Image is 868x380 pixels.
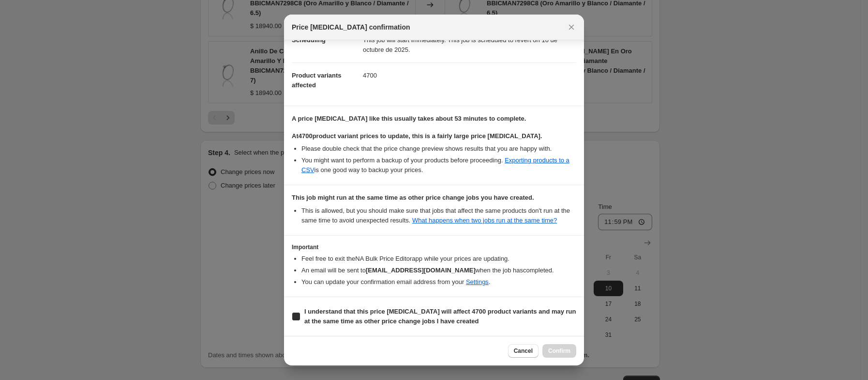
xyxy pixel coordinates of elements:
[363,63,576,88] dd: 4700
[292,22,410,32] span: Price [MEDICAL_DATA] confirmation
[466,278,489,285] a: Settings
[292,243,576,251] h3: Important
[292,36,326,44] span: Scheduling
[301,157,569,174] a: Exporting products to a CSV
[301,277,576,287] li: You can update your confirmation email address from your .
[565,20,578,34] button: Close
[292,132,542,140] b: At 4700 product variant prices to update, this is a fairly large price [MEDICAL_DATA].
[363,27,576,63] dd: This job will start immediately. This job is scheduled to revert on 10 de octubre de 2025.
[292,194,534,201] b: This job might run at the same time as other price change jobs you have created.
[301,144,576,154] li: Please double check that the price change preview shows results that you are happy with.
[412,217,557,224] a: What happens when two jobs run at the same time?
[508,344,539,358] button: Cancel
[301,206,576,225] li: This is allowed, but you should make sure that jobs that affect the same products don ' t run at ...
[304,308,576,325] b: I understand that this price [MEDICAL_DATA] will affect 4700 product variants and may run at the ...
[301,266,576,275] li: An email will be sent to when the job has completed .
[292,115,526,122] b: A price [MEDICAL_DATA] like this usually takes about 53 minutes to complete.
[292,72,342,89] span: Product variants affected
[366,267,476,274] b: [EMAIL_ADDRESS][DOMAIN_NAME]
[514,347,533,355] span: Cancel
[301,254,576,264] li: Feel free to exit the NA Bulk Price Editor app while your prices are updating.
[301,156,576,175] li: You might want to perform a backup of your products before proceeding. is one good way to backup ...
